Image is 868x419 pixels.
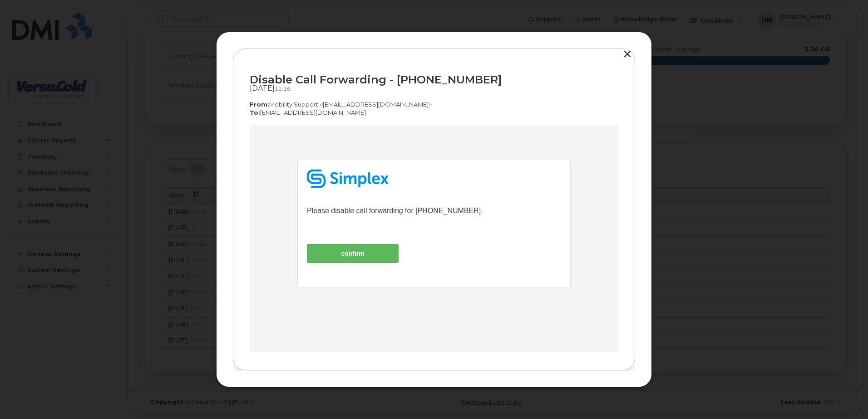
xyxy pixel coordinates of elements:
strong: From: [250,101,269,108]
p: Mobility Support <[EMAIL_ADDRESS][DOMAIN_NAME]> [250,100,618,109]
p: [EMAIL_ADDRESS][DOMAIN_NAME] [250,108,618,117]
img: Email logo [57,44,139,63]
div: Disable Call Forwarding - [PHONE_NUMBER] [250,73,618,86]
span: 12:16 [275,85,291,92]
div: [DATE] [250,84,618,93]
strong: To: [250,109,260,116]
p: Please disable call forwarding for [PHONE_NUMBER]. [57,79,311,92]
a: confirm [57,119,149,138]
